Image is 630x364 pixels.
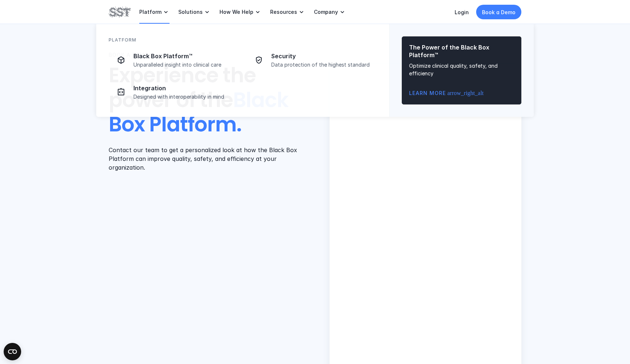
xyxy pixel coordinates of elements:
a: Book a Demo [476,5,521,19]
button: Open CMP widget [4,343,21,360]
p: Optimize clinical quality, safety, and efficiency [409,62,514,77]
p: Security [271,52,373,60]
p: Unparalleled insight into clinical care [133,62,235,68]
img: Integration icon [117,88,125,96]
a: Login [455,9,469,15]
p: How We Help [219,9,253,15]
p: Resources [270,9,297,15]
a: checkmark iconSecurityData protection of the highest standard [246,48,377,72]
p: Black Box Platform™ [133,52,235,60]
img: checkmark icon [254,56,263,64]
p: Solutions [178,9,203,15]
p: PLATFORM [109,36,136,43]
a: Integration iconIntegrationDesigned with interoperability in mind [109,80,239,104]
span: arrow_right_alt [447,90,453,96]
a: Box iconBlack Box Platform™Unparalleled insight into clinical care [109,48,239,72]
p: Learn More [409,89,446,97]
p: Designed with interoperability in mind [133,94,235,100]
img: SST logo [109,6,131,18]
p: Platform [139,9,162,15]
p: Data protection of the highest standard [271,62,373,68]
p: Contact our team to get a personalized look at how the Black Box Platform can improve quality, sa... [109,146,300,172]
a: The Power of the Black Box Platform™Optimize clinical quality, safety, and efficiencyLearn Morear... [402,36,521,104]
p: Integration [133,84,235,92]
img: Box icon [117,56,125,64]
p: Book a Demo [482,8,516,16]
p: Company [314,9,338,15]
p: The Power of the Black Box Platform™ [409,44,514,59]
